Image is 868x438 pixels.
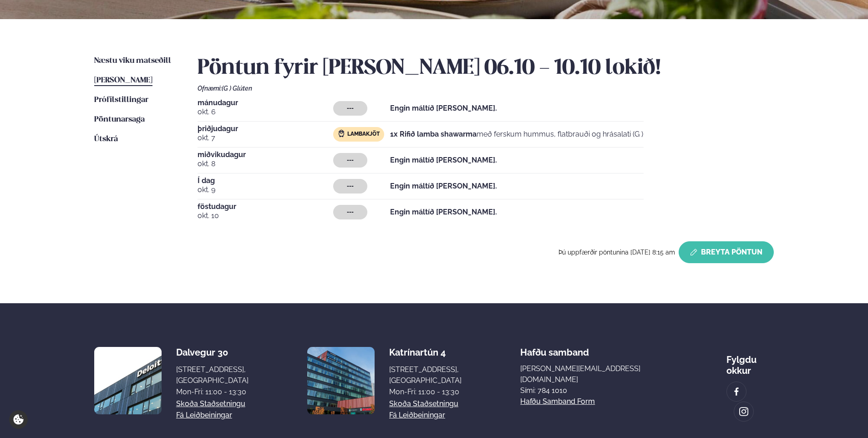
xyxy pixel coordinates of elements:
[389,364,462,386] div: [STREET_ADDRESS], [GEOGRAPHIC_DATA]
[198,132,333,143] span: okt. 7
[94,96,148,104] span: Prófílstillingar
[198,56,774,81] h2: Pöntun fyrir [PERSON_NAME] 06.10 - 10.10 lokið!
[679,241,774,263] button: Breyta Pöntun
[731,387,741,397] img: image alt
[176,398,245,409] a: Skoða staðsetningu
[558,249,675,256] span: Þú uppfærðir pöntunina [DATE] 8:15 am
[727,382,746,401] a: image alt
[222,85,252,92] span: (G ) Glúten
[390,156,497,164] strong: Engin máltíð [PERSON_NAME].
[198,203,333,210] span: föstudagur
[198,125,333,132] span: þriðjudagur
[94,114,145,125] a: Pöntunarsaga
[198,210,333,221] span: okt. 10
[347,183,354,190] span: ---
[176,387,249,397] div: Mon-Fri: 11:00 - 13:30
[94,134,118,145] a: Útskrá
[347,105,354,112] span: ---
[198,85,774,92] div: Ofnæmi:
[176,364,249,386] div: [STREET_ADDRESS], [GEOGRAPHIC_DATA]
[198,158,333,169] span: okt. 8
[389,347,462,358] div: Katrínartún 4
[390,208,497,216] strong: Engin máltíð [PERSON_NAME].
[390,129,643,140] p: með ferskum hummus, flatbrauði og hrásalati (G )
[347,157,354,164] span: ---
[520,340,589,358] span: Hafðu samband
[739,407,749,417] img: image alt
[390,104,497,112] strong: Engin máltíð [PERSON_NAME].
[176,410,232,421] a: Fá leiðbeiningar
[198,107,333,117] span: okt. 6
[198,99,333,107] span: mánudagur
[198,151,333,158] span: miðvikudagur
[307,347,375,414] img: image alt
[94,57,171,65] span: Næstu viku matseðill
[94,347,162,414] img: image alt
[94,76,152,84] span: [PERSON_NAME]
[389,398,458,409] a: Skoða staðsetningu
[94,75,152,86] a: [PERSON_NAME]
[347,209,354,216] span: ---
[520,385,668,396] p: Sími: 784 1010
[94,56,171,66] a: Næstu viku matseðill
[198,184,333,195] span: okt. 9
[94,95,148,106] a: Prófílstillingar
[94,135,118,143] span: Útskrá
[176,347,249,358] div: Dalvegur 30
[389,387,462,397] div: Mon-Fri: 11:00 - 13:30
[347,131,380,138] span: Lambakjöt
[198,177,333,184] span: Í dag
[520,363,668,385] a: [PERSON_NAME][EMAIL_ADDRESS][DOMAIN_NAME]
[520,396,595,407] a: Hafðu samband form
[390,130,477,138] strong: 1x Rifið lamba shawarma
[9,410,28,429] a: Cookie settings
[734,402,753,421] a: image alt
[338,130,345,137] img: Lamb.svg
[94,116,145,123] span: Pöntunarsaga
[726,347,774,376] div: Fylgdu okkur
[389,410,445,421] a: Fá leiðbeiningar
[390,182,497,190] strong: Engin máltíð [PERSON_NAME].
